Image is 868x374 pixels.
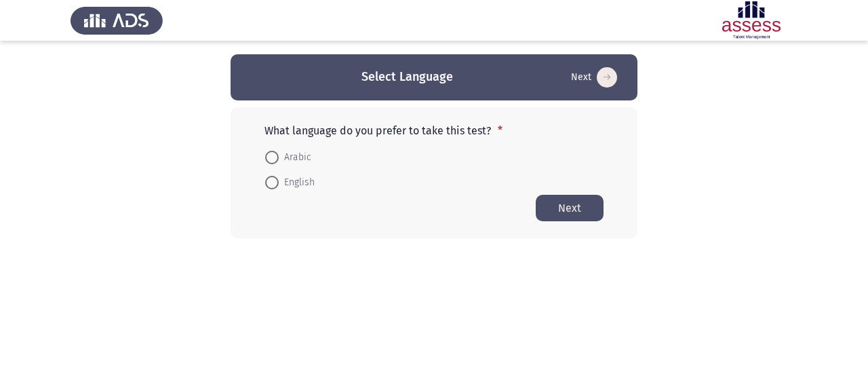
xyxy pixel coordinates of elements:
p: What language do you prefer to take this test? [264,124,604,137]
img: Assessment logo of ASSESS Focus 4 Module Assessment (EN/AR) (Basic - IB) [705,1,797,39]
img: Assess Talent Management logo [71,1,163,39]
button: Start assessment [567,67,621,88]
button: Start assessment [536,195,604,221]
h3: Select Language [361,69,453,86]
span: Arabic [279,149,311,166]
span: English [279,174,315,191]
